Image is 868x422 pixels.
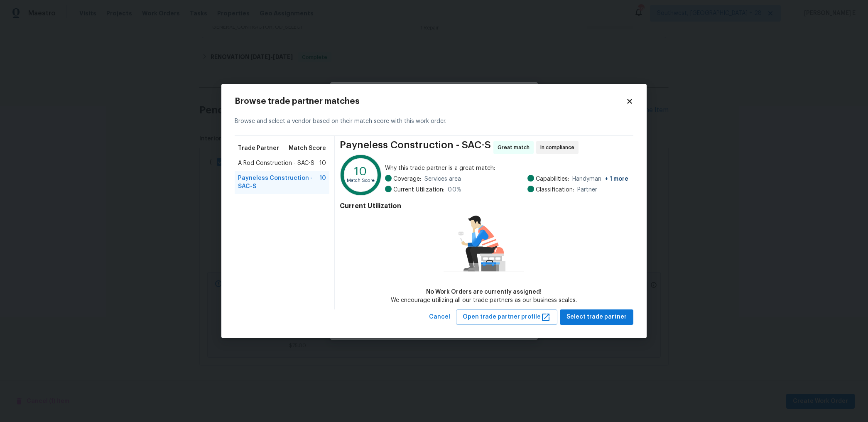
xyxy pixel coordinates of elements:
span: Handyman [572,175,628,183]
span: Trade Partner [238,144,279,152]
button: Open trade partner profile [456,309,557,325]
span: Services area [424,175,461,183]
span: Capabilities: [536,175,569,183]
span: + 1 more [605,176,628,182]
span: Great match [498,143,533,152]
span: Payneless Construction - SAC-S [340,141,491,154]
span: Current Utilization: [393,186,444,194]
div: No Work Orders are currently assigned! [391,288,577,296]
span: Open trade partner profile [463,312,551,322]
span: 0.0 % [448,186,461,194]
span: Select trade partner [566,312,627,322]
span: A Rod Construction - SAC-S [238,159,314,167]
div: We encourage utilizing all our trade partners as our business scales. [391,296,577,304]
span: Partner [577,186,597,194]
h4: Current Utilization [340,202,628,210]
span: Classification: [536,186,574,194]
div: Browse and select a vendor based on their match score with this work order. [235,107,633,136]
span: 10 [319,174,326,191]
span: Payneless Construction - SAC-S [238,174,319,191]
span: 10 [319,159,326,167]
span: Why this trade partner is a great match: [385,164,628,172]
button: Cancel [426,309,454,325]
span: Match Score [289,144,326,152]
button: Select trade partner [560,309,633,325]
text: 10 [354,166,367,177]
span: Cancel [429,312,450,322]
span: Coverage: [393,175,421,183]
span: In compliance [540,143,578,152]
h2: Browse trade partner matches [235,97,626,105]
text: Match Score [347,179,375,183]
